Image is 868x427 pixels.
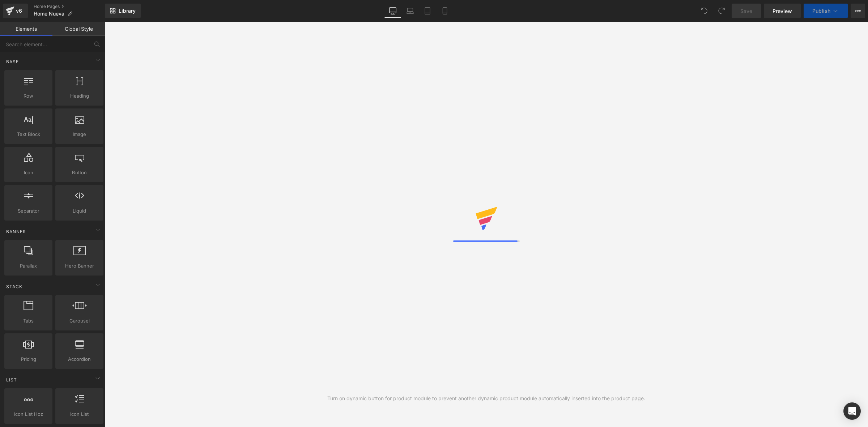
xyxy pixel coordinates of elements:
[5,228,27,235] span: Banner
[7,207,50,215] span: Separator
[119,8,136,14] span: Library
[804,4,848,18] button: Publish
[105,4,141,18] a: New Library
[5,58,20,65] span: Base
[3,4,28,18] a: v6
[5,376,18,383] span: List
[7,131,50,138] span: Text Block
[419,4,436,18] a: Tablet
[58,355,101,363] span: Accordion
[14,6,24,16] div: v6
[764,4,801,18] a: Preview
[327,394,645,402] div: Turn on dynamic button for product module to prevent another dynamic product module automatically...
[401,4,419,18] a: Laptop
[812,8,830,14] span: Publish
[58,131,101,138] span: Image
[697,4,711,18] button: Undo
[7,355,50,363] span: Pricing
[7,169,50,176] span: Icon
[34,4,105,9] a: Home Pages
[714,4,729,18] button: Redo
[58,410,101,418] span: Icon List
[58,207,101,215] span: Liquid
[58,169,101,176] span: Button
[58,92,101,100] span: Heading
[843,402,861,420] div: Open Intercom Messenger
[436,4,454,18] a: Mobile
[58,317,101,325] span: Carousel
[7,262,50,270] span: Parallax
[58,262,101,270] span: Hero Banner
[5,283,23,290] span: Stack
[7,410,50,418] span: Icon List Hoz
[773,7,792,15] span: Preview
[7,92,50,100] span: Row
[740,7,752,15] span: Save
[52,22,105,36] a: Global Style
[384,4,401,18] a: Desktop
[34,11,64,17] span: Home Nueva
[851,4,865,18] button: More
[7,317,50,325] span: Tabs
